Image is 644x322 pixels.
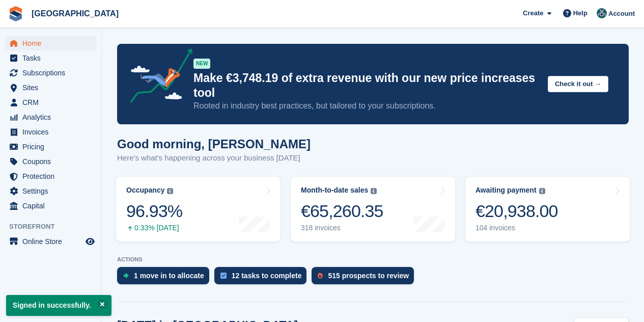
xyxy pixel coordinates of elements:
span: Help [573,8,587,18]
div: Month-to-date sales [301,186,368,195]
img: icon-info-grey-7440780725fd019a000dd9b08b2336e03edf1995a4989e88bcd33f0948082b44.svg [167,188,173,194]
span: Analytics [22,110,83,124]
a: menu [5,199,96,213]
a: menu [5,110,96,124]
span: Capital [22,199,83,213]
p: Signed in successfully. [6,295,111,316]
button: Check it out → [548,76,608,93]
span: Tasks [22,51,83,65]
div: 318 invoices [301,224,383,232]
span: Subscriptions [22,66,83,80]
div: 515 prospects to review [328,272,409,280]
span: Account [608,9,635,19]
img: Željko Gobac [597,8,607,18]
span: Coupons [22,154,83,169]
h1: Good morning, [PERSON_NAME] [117,137,311,151]
div: 104 invoices [475,224,558,232]
div: 12 tasks to complete [232,272,302,280]
span: Home [22,36,83,50]
a: menu [5,169,96,183]
p: Make €3,748.19 of extra revenue with our new price increases tool [193,71,540,100]
a: menu [5,125,96,139]
div: €20,938.00 [475,201,558,222]
img: move_ins_to_allocate_icon-fdf77a2bb77ea45bf5b3d319d69a93e2d87916cf1d5bf7949dd705db3b84f3ca.svg [123,273,129,279]
a: menu [5,51,96,65]
a: menu [5,66,96,80]
span: Pricing [22,140,83,154]
img: icon-info-grey-7440780725fd019a000dd9b08b2336e03edf1995a4989e88bcd33f0948082b44.svg [371,188,377,194]
div: 0.33% [DATE] [126,224,182,232]
span: Invoices [22,125,83,139]
a: [GEOGRAPHIC_DATA] [27,5,123,22]
span: Storefront [9,222,101,232]
a: Month-to-date sales €65,260.35 318 invoices [291,177,455,242]
span: Settings [22,184,83,198]
div: €65,260.35 [301,201,383,222]
img: task-75834270c22a3079a89374b754ae025e5fb1db73e45f91037f5363f120a921f8.svg [220,273,227,279]
div: Occupancy [126,186,164,195]
span: Create [523,8,543,18]
a: menu [5,184,96,198]
a: 515 prospects to review [312,267,419,289]
a: menu [5,154,96,169]
div: 96.93% [126,201,182,222]
span: CRM [22,95,83,110]
p: Here's what's happening across your business [DATE] [117,152,311,164]
span: Online Store [22,234,83,249]
p: Rooted in industry best practices, but tailored to your subscriptions. [193,100,540,112]
a: menu [5,140,96,154]
a: Preview store [84,235,96,248]
div: 1 move in to allocate [134,272,204,280]
img: prospect-51fa495bee0391a8d652442698ab0144808aea92771e9ea1ae160a38d050c398.svg [318,273,323,279]
a: Awaiting payment €20,938.00 104 invoices [465,177,630,242]
a: 1 move in to allocate [117,267,214,289]
img: price-adjustments-announcement-icon-8257ccfd72463d97f412b2fc003d46551f7dbcb40ab6d574587a9cd5c0d94... [122,48,193,106]
a: menu [5,81,96,95]
a: Occupancy 96.93% 0.33% [DATE] [116,177,281,242]
span: Sites [22,81,83,95]
a: menu [5,95,96,110]
div: Awaiting payment [475,186,537,195]
img: stora-icon-8386f47178a22dfd0bd8f6a31ec36ba5ce8667c1dd55bd0f319d3a0aa187defe.svg [8,6,23,21]
a: menu [5,36,96,50]
div: NEW [193,59,210,69]
a: 12 tasks to complete [214,267,312,289]
a: menu [5,234,96,249]
img: icon-info-grey-7440780725fd019a000dd9b08b2336e03edf1995a4989e88bcd33f0948082b44.svg [539,188,545,194]
p: ACTIONS [117,256,629,263]
span: Protection [22,169,83,183]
